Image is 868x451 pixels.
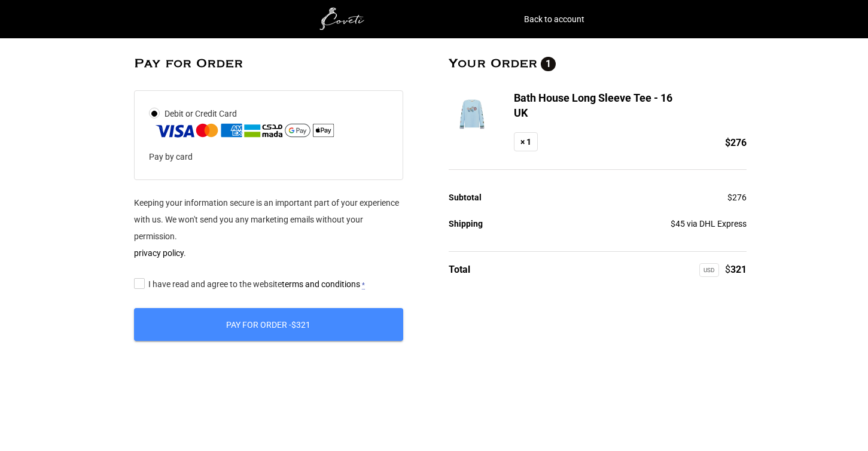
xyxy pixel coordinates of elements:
[671,219,675,228] span: $
[134,56,403,71] h2: Pay for Order
[725,264,747,275] span: 321
[727,193,732,202] span: $
[699,263,719,277] div: USD
[449,219,483,228] span: Shipping
[149,148,373,165] p: Pay by card
[362,281,365,290] abbr: required
[134,194,403,261] p: Keeping your information secure is an important part of your experience with us. We won't send yo...
[727,193,747,202] span: 276
[541,57,556,71] span: 1
[154,122,336,139] img: Debit or Credit Card
[284,7,404,31] img: white1.png
[449,193,482,202] span: Subtotal
[524,11,584,28] a: Back to account
[291,320,310,330] bdi: 321
[725,135,747,151] span: 276
[514,90,687,120] h3: Bath House Long Sleeve Tee - 16 UK
[148,279,360,289] span: I have read and agree to the website
[725,264,730,275] span: $
[291,320,296,330] span: $
[725,137,730,148] span: $
[134,248,184,258] a: privacy policy
[149,105,340,139] label: Debit or Credit Card
[282,279,360,289] a: terms and conditions
[449,90,496,138] img: Alemais
[449,264,470,275] span: Total
[514,132,538,151] strong: × 1
[134,308,403,341] button: Pay for order -$321
[687,219,747,228] small: via DHL Express
[671,219,685,228] span: 45
[449,56,747,71] h2: Your Order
